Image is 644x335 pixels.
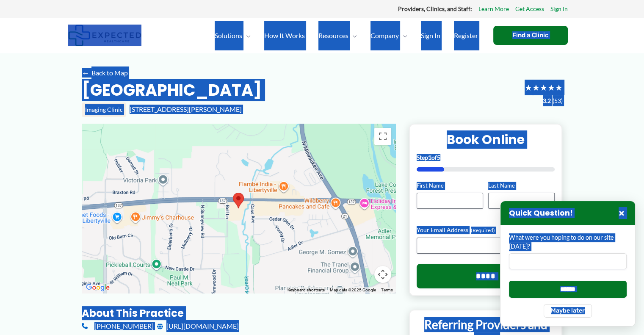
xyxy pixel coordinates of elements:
a: Sign In [414,21,447,50]
span: Solutions [215,21,242,50]
a: Find a Clinic [493,26,568,45]
span: Menu Toggle [399,21,407,50]
span: ← [82,69,90,77]
a: CompanyMenu Toggle [364,21,414,50]
a: Get Access [515,3,544,14]
a: SolutionsMenu Toggle [208,21,257,50]
p: Step of [417,155,555,161]
button: Toggle fullscreen view [374,128,391,145]
strong: Providers, Clinics, and Staff: [398,5,472,12]
span: ★ [547,80,555,95]
a: ←Back to Map [82,66,128,79]
span: 5 [437,154,440,161]
span: How It Works [264,21,305,50]
h3: About this practice [82,307,395,320]
span: Menu Toggle [242,21,251,50]
span: Register [454,21,478,50]
a: Sign In [550,3,568,14]
a: ResourcesMenu Toggle [312,21,364,50]
label: What were you hoping to do on our site [DATE]? [509,233,627,251]
img: Expected Healthcare Logo - side, dark font, small [68,25,141,46]
span: (Required) [471,227,495,233]
nav: Primary Site Navigation [208,21,485,50]
label: Your Email Address [417,226,555,234]
h3: Quick Question! [509,208,573,218]
span: ★ [532,80,540,95]
a: [URL][DOMAIN_NAME] [157,320,239,332]
button: Keyboard shortcuts [287,287,325,293]
span: Company [370,21,399,50]
a: Open this area in Google Maps (opens a new window) [84,282,112,293]
span: ★ [555,80,563,95]
div: Imaging Clinic [82,102,126,117]
span: 3.2 [543,95,551,106]
a: How It Works [257,21,312,50]
span: Map data ©2025 Google [330,288,376,292]
button: Maybe later [544,304,592,318]
span: ★ [525,80,532,95]
span: 1 [428,154,431,161]
button: Map camera controls [374,266,391,283]
label: Last Name [488,182,555,190]
a: [PHONE_NUMBER] [82,320,154,332]
button: Close [616,208,627,218]
span: (53) [553,95,563,106]
a: Terms (opens in new tab) [381,288,393,292]
h2: Book Online [417,131,555,148]
span: Resources [318,21,348,50]
span: Sign In [421,21,440,50]
label: First Name [417,182,483,190]
img: Google [84,282,112,293]
span: ★ [540,80,547,95]
a: Learn More [478,3,509,14]
a: Register [447,21,485,50]
span: Menu Toggle [348,21,357,50]
h2: [GEOGRAPHIC_DATA] [82,80,262,100]
a: [STREET_ADDRESS][PERSON_NAME] [130,105,242,113]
